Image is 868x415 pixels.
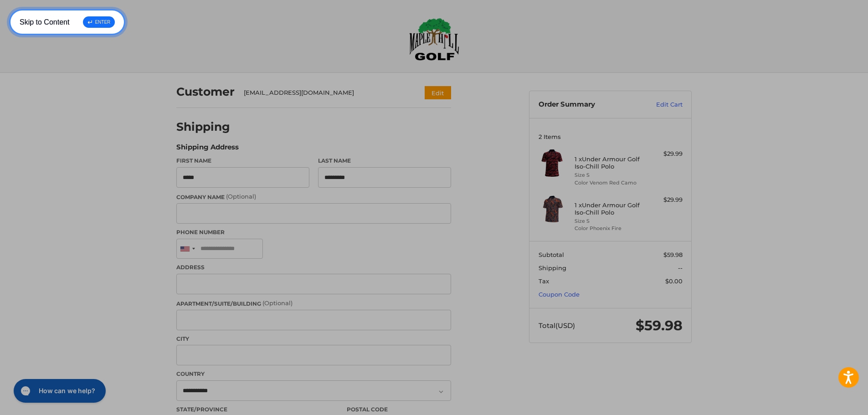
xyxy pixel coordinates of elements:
span: -- [678,264,683,272]
a: Coupon Code [539,291,580,298]
span: Subtotal [539,251,564,258]
h4: 1 x Under Armour Golf Iso-Chill Polo [575,201,644,216]
small: (Optional) [226,193,256,200]
span: $0.00 [665,277,683,285]
li: Size S [575,171,644,179]
li: Color Phoenix Fire [575,225,644,232]
label: Company Name [176,192,451,201]
label: First Name [176,157,309,165]
h4: 1 x Under Armour Golf Iso-Chill Polo [575,155,644,170]
div: $29.99 [647,149,683,159]
span: Tax [539,277,549,285]
div: $29.99 [647,195,683,205]
div: [EMAIL_ADDRESS][DOMAIN_NAME] [244,88,407,97]
small: (Optional) [262,299,293,307]
label: Last Name [318,157,451,165]
h3: 2 Items [539,133,683,140]
img: Maple Hill Golf [409,18,459,61]
label: Postal Code [347,405,452,414]
span: Shipping [539,264,566,272]
h2: Customer [176,85,235,99]
label: Country [176,370,451,378]
label: State/Province [176,405,338,414]
label: Apartment/Suite/Building [176,299,451,308]
span: $59.98 [636,317,683,334]
span: $59.98 [663,251,683,258]
li: Color Venom Red Camo [575,179,644,187]
li: Size S [575,217,644,225]
span: Total (USD) [539,321,575,330]
label: Phone Number [176,228,451,236]
button: Edit [425,86,451,99]
iframe: Gorgias live chat messenger [9,376,108,406]
legend: Shipping Address [176,142,239,157]
label: Address [176,263,451,272]
h2: Shipping [176,120,230,134]
h3: Order Summary [539,100,637,109]
label: City [176,335,451,343]
div: United States: +1 [177,239,198,259]
a: Edit Cart [637,100,683,109]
